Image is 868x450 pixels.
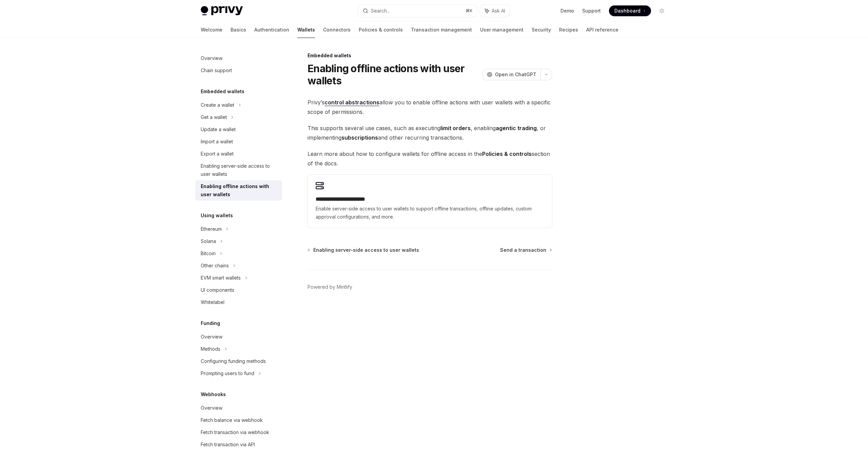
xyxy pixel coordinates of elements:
a: Enabling offline actions with user wallets [195,180,282,201]
div: Enabling server-side access to user wallets [201,162,278,178]
div: Get a wallet [201,113,227,121]
a: Overview [195,331,282,343]
img: light logo [201,6,243,16]
a: Recipes [559,22,578,38]
div: Configuring funding methods [201,357,266,365]
strong: subscriptions [341,134,378,141]
button: Open in ChatGPT [482,69,540,80]
a: Fetch balance via webhook [195,414,282,426]
a: Dashboard [609,5,651,16]
a: control abstractions [324,99,379,106]
a: Export a wallet [195,148,282,160]
div: Solana [201,237,216,245]
a: Authentication [254,22,289,38]
div: Search... [371,7,390,15]
div: EVM smart wallets [201,274,241,282]
span: Open in ChatGPT [495,71,536,78]
div: Overview [201,404,222,412]
a: API reference [586,22,618,38]
strong: limit orders [440,125,471,131]
span: Enable server-side access to user wallets to support offline transactions, offline updates, custo... [316,205,544,221]
span: Dashboard [614,7,640,14]
div: Whitelabel [201,298,224,306]
a: Enabling server-side access to user wallets [308,247,419,253]
a: Connectors [323,22,351,38]
div: Import a wallet [201,138,233,146]
button: Ask AI [480,5,510,17]
div: Prompting users to fund [201,369,254,377]
a: Overview [195,402,282,414]
div: UI components [201,286,234,294]
a: Support [582,7,601,14]
div: Create a wallet [201,101,234,109]
a: User management [480,22,524,38]
h5: Using wallets [201,211,233,220]
a: **** **** **** **** ****Enable server-side access to user wallets to support offline transactions... [308,175,552,228]
strong: agentic trading [496,125,537,131]
a: Chain support [195,64,282,77]
span: Learn more about how to configure wallets for offline access in the section of the docs. [308,149,552,168]
div: Ethereum [201,225,222,233]
a: Powered by Mintlify [308,284,352,290]
div: Embedded wallets [308,52,552,59]
button: Search...⌘K [358,5,477,17]
a: Policies & controls [359,22,403,38]
strong: Policies & controls [482,150,532,157]
button: Toggle dark mode [656,5,667,16]
a: Demo [560,7,574,14]
a: Whitelabel [195,296,282,308]
h5: Funding [201,319,220,327]
div: Export a wallet [201,150,234,158]
span: ⌘ K [466,8,473,14]
a: Fetch transaction via webhook [195,426,282,438]
span: Enabling server-side access to user wallets [313,247,419,253]
div: Methods [201,345,220,353]
a: Import a wallet [195,136,282,148]
span: This supports several use cases, such as executing , enabling , or implementing and other recurri... [308,123,552,142]
h5: Webhooks [201,390,226,398]
div: Fetch transaction via webhook [201,428,269,436]
h1: Enabling offline actions with user wallets [308,62,480,87]
a: Welcome [201,22,222,38]
div: Update a wallet [201,125,236,134]
h5: Embedded wallets [201,87,244,96]
div: Bitcoin [201,249,216,258]
a: UI components [195,284,282,296]
a: Wallets [297,22,315,38]
span: Send a transaction [500,247,546,253]
span: Ask AI [492,7,505,14]
a: Update a wallet [195,123,282,136]
div: Chain support [201,66,232,75]
div: Fetch balance via webhook [201,416,263,424]
a: Overview [195,52,282,64]
div: Fetch transaction via API [201,441,255,449]
div: Enabling offline actions with user wallets [201,182,278,199]
a: Send a transaction [500,247,551,253]
a: Enabling server-side access to user wallets [195,160,282,180]
a: Transaction management [411,22,472,38]
div: Overview [201,333,222,341]
span: Privy’s allow you to enable offline actions with user wallets with a specific scope of permissions. [308,98,552,117]
a: Configuring funding methods [195,355,282,367]
div: Overview [201,54,222,62]
div: Other chains [201,262,229,270]
a: Basics [231,22,246,38]
a: Security [532,22,551,38]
